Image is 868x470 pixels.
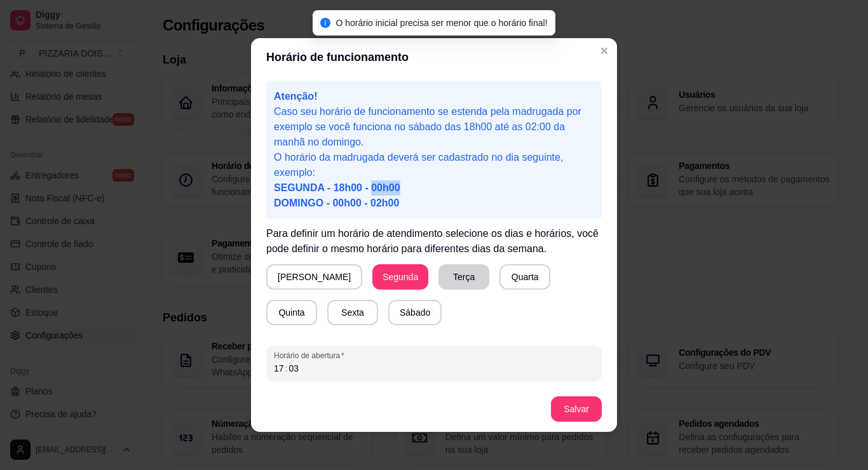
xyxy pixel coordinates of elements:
[287,362,300,375] div: minute,
[327,300,378,325] button: Sexta
[274,89,594,104] p: Atenção!
[551,396,602,422] button: Salvar
[274,150,594,211] p: O horário da madrugada deverá ser cadastrado no dia seguinte, exemplo:
[499,264,550,290] button: Quarta
[251,38,617,76] header: Horário de funcionamento
[274,104,594,150] p: Caso seu horário de funcionamento se estenda pela madrugada por exemplo se você funciona no sábad...
[594,41,614,61] button: Close
[266,226,602,257] p: Para definir um horário de atendimento selecione os dias e horários, você pode definir o mesmo ho...
[336,18,547,28] span: O horário inicial precisa ser menor que o horário final!
[273,362,285,375] div: hour,
[388,300,442,325] button: Sábado
[266,300,317,325] button: Quinta
[438,264,489,290] button: Terça
[274,198,399,208] span: DOMINGO - 00h00 - 02h00
[284,362,289,375] div: :
[274,182,400,193] span: SEGUNDA - 18h00 - 00h00
[266,264,362,290] button: [PERSON_NAME]
[274,351,594,361] span: Horário de abertura
[372,264,428,290] button: Segunda
[320,18,330,28] span: info-circle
